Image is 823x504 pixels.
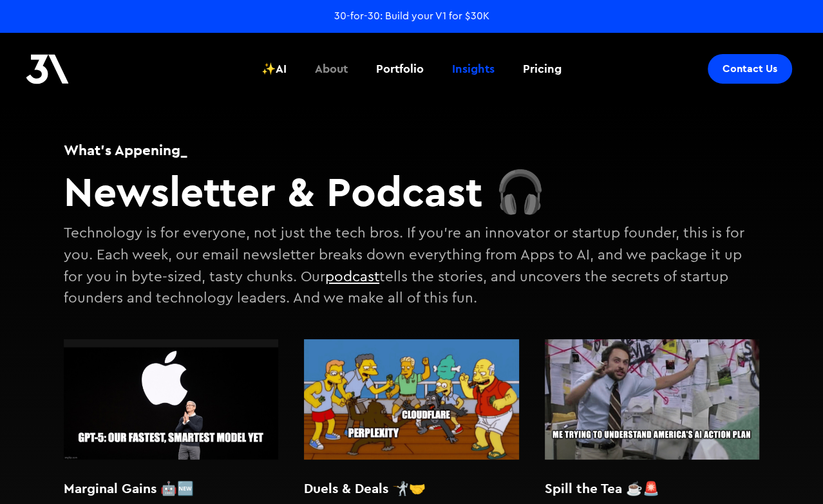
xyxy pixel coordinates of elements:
a: Insights [444,45,502,93]
a: podcast [325,270,379,284]
a: Contact Us [708,54,792,84]
div: Insights [452,61,495,77]
h2: Newsletter & Podcast 🎧 [64,167,759,216]
h2: Spill the Tea ☕️🚨 [545,479,759,498]
h2: Duels & Deals 🤺🤝 [304,479,518,498]
div: Contact Us [723,62,777,75]
a: ✨AI [254,45,294,93]
div: ✨AI [261,61,287,77]
div: Pricing [523,61,562,77]
div: Portfolio [376,61,424,77]
div: About [315,61,348,77]
a: About [307,45,355,93]
a: Pricing [515,45,569,93]
a: 30-for-30: Build your V1 for $30K [334,9,489,23]
p: Technology is for everyone, not just the tech bros. If you're an innovator or startup founder, th... [64,226,744,305]
a: Portfolio [368,45,431,93]
h2: Marginal Gains 🤖🆕 [64,479,278,498]
h1: What's Appening_ [64,140,759,160]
